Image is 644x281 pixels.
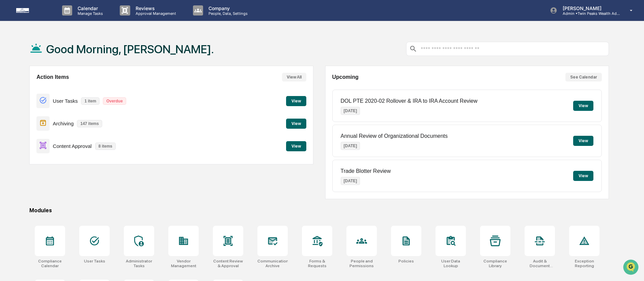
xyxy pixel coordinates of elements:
[103,97,126,105] p: Overdue
[398,259,414,263] div: Policies
[4,95,45,107] a: 🔎Data Lookup
[7,14,123,25] p: How can we help?
[29,207,609,214] div: Modules
[130,11,179,16] p: Approval Management
[257,259,288,268] div: Communications Archive
[203,5,251,11] p: Company
[573,101,593,111] button: View
[53,143,92,149] p: Content Approval
[84,259,105,263] div: User Tasks
[286,96,306,106] button: View
[35,259,65,268] div: Compliance Calendar
[286,97,306,104] a: View
[7,98,12,104] div: 🔎
[72,11,106,16] p: Manage Tasks
[436,259,466,268] div: User Data Lookup
[341,133,448,139] p: Annual Review of Organizational Documents
[346,259,377,268] div: People and Permissions
[341,107,360,115] p: [DATE]
[332,74,359,80] h2: Upcoming
[53,98,78,104] p: User Tasks
[4,82,46,94] a: 🖐️Preclearance
[341,98,478,104] p: DOL PTE 2020-02 Rollover & IRA to IRA Account Review
[525,259,555,268] div: Audit & Document Logs
[72,5,106,11] p: Calendar
[77,120,102,127] p: 147 items
[341,142,360,150] p: [DATE]
[203,11,251,16] p: People, Data, Settings
[56,85,84,92] span: Attestations
[53,121,74,126] p: Archiving
[16,8,49,13] img: logo
[67,114,82,119] span: Pylon
[81,97,100,105] p: 1 item
[286,120,306,126] a: View
[23,52,111,58] div: Start new chat
[213,259,243,268] div: Content Review & Approval
[341,168,391,174] p: Trade Blotter Review
[286,143,306,149] a: View
[115,54,123,62] button: Start new chat
[48,114,82,119] a: Powered byPylon
[13,85,44,92] span: Preclearance
[557,11,620,16] p: Admin • Twin Peaks Wealth Advisors
[168,259,199,268] div: Vendor Management
[341,177,360,185] p: [DATE]
[23,58,85,64] div: We're available if you need us!
[569,259,599,268] div: Exception Reporting
[7,52,19,64] img: 1746055101610-c473b297-6a78-478c-a979-82029cc54cd1
[282,73,306,82] button: View All
[573,136,593,146] button: View
[95,143,116,150] p: 8 items
[565,73,602,82] button: See Calendar
[46,42,214,56] h1: Good Morning, [PERSON_NAME].
[124,259,154,268] div: Administrator Tasks
[286,141,306,151] button: View
[302,259,332,268] div: Forms & Requests
[557,5,620,11] p: [PERSON_NAME]
[46,82,86,94] a: 🗄️Attestations
[49,86,54,91] div: 🗄️
[13,98,43,104] span: Data Lookup
[622,259,641,277] iframe: Open customer support
[7,86,12,91] div: 🖐️
[573,171,593,181] button: View
[480,259,510,268] div: Compliance Library
[36,74,69,80] h2: Action Items
[286,119,306,129] button: View
[130,5,179,11] p: Reviews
